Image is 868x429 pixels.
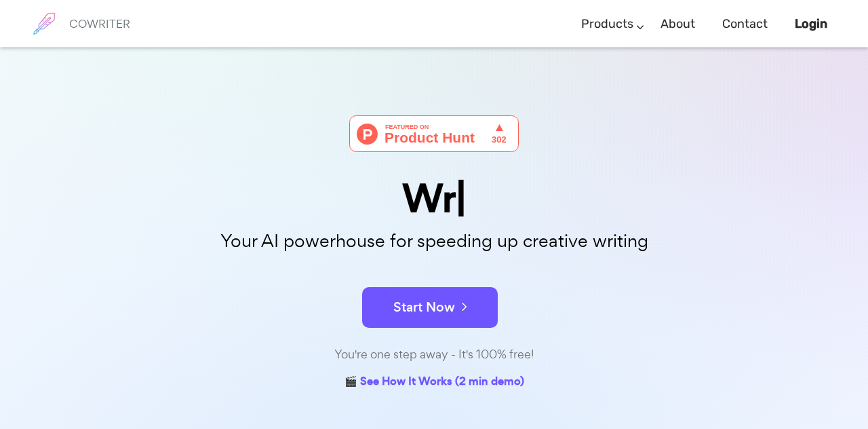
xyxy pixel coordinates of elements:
div: You're one step away - It's 100% free! [95,345,773,365]
a: 🎬 See How It Works (2 min demo) [344,372,524,393]
a: Login [795,4,827,44]
button: Start Now [362,287,498,328]
a: About [660,4,695,44]
h6: COWRITER [69,18,130,30]
img: Cowriter - Your AI buddy for speeding up creative writing | Product Hunt [349,115,519,152]
a: Contact [722,4,768,44]
img: brand logo [27,7,61,41]
b: Login [795,16,827,31]
p: Your AI powerhouse for speeding up creative writing [95,227,773,256]
div: Wr [95,179,773,218]
a: Products [581,4,633,44]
